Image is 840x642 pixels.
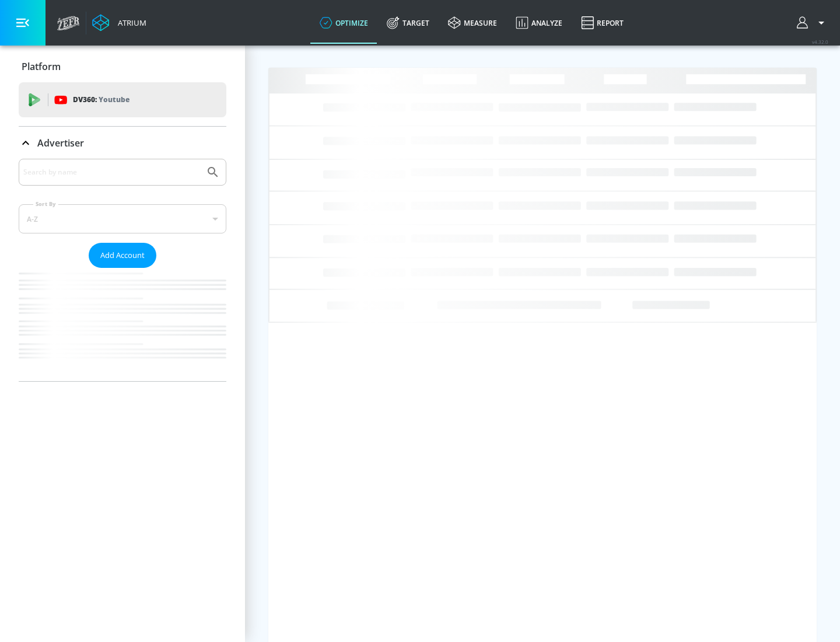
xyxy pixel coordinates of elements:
div: Atrium [113,18,146,28]
label: Sort By [33,200,58,208]
a: Report [572,2,633,44]
a: Target [377,2,439,44]
a: optimize [310,2,377,44]
nav: list of Advertiser [19,268,226,381]
a: measure [439,2,506,44]
input: Search by name [23,165,200,180]
p: DV360: [73,93,129,106]
div: Advertiser [19,159,226,381]
button: Add Account [89,243,156,268]
div: A-Z [19,204,226,233]
span: Add Account [100,249,145,262]
div: DV360: Youtube [19,82,226,117]
p: Youtube [99,93,129,106]
span: v 4.32.0 [812,39,828,45]
div: Advertiser [19,127,226,159]
p: Advertiser [37,137,84,149]
p: Platform [22,60,61,73]
div: Platform [19,50,226,83]
a: Atrium [92,14,146,32]
a: Analyze [506,2,572,44]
